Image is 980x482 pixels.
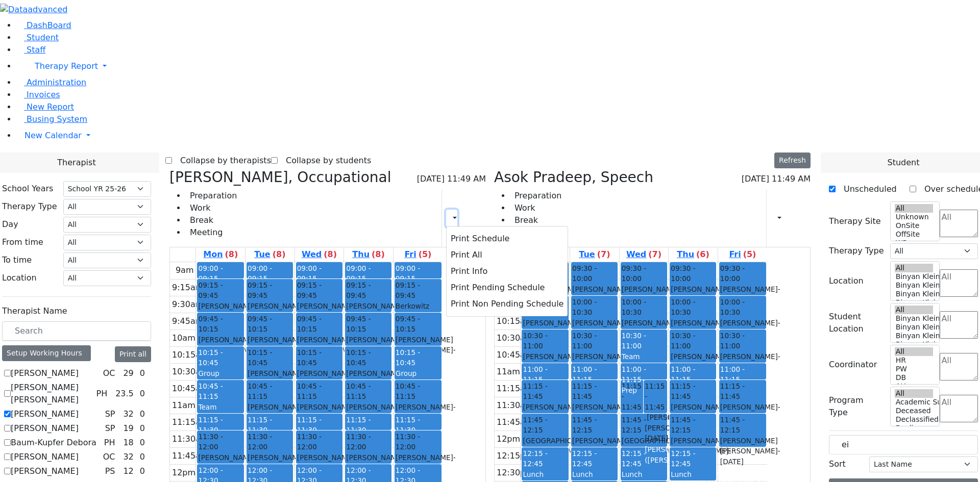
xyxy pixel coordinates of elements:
span: 11:00 - 11:15 [572,365,597,384]
span: 10:15 - 10:45 [297,347,341,368]
textarea: Search [940,353,978,380]
label: [PERSON_NAME] [11,367,79,379]
textarea: Search [940,311,978,339]
div: 12 [121,465,135,477]
span: 09:30 - 10:00 [720,263,765,284]
span: 09:15 - 09:45 [346,280,390,301]
a: Invoices [16,90,60,99]
span: Student [887,157,919,169]
span: 11:15 - 11:45 [523,381,567,402]
label: Therapist Name [2,305,67,317]
span: 09:15 - 09:45 [198,280,242,301]
span: 09:00 - 09:15 [248,264,272,283]
div: [PERSON_NAME] [346,301,390,322]
div: 10:45am [495,349,535,361]
div: [PERSON_NAME] [396,452,440,473]
label: Collapse by therapists [172,153,271,169]
option: PW [895,365,934,373]
div: [PERSON_NAME] [671,318,715,339]
div: [PERSON_NAME] [622,284,666,305]
span: 09:30 - 10:00 [572,263,617,284]
label: Location [2,272,37,284]
div: [PERSON_NAME] [720,318,765,339]
a: New Report [16,102,74,112]
a: August 29, 2025 [727,247,758,262]
label: [PERSON_NAME] [11,422,79,435]
li: Meeting [186,226,237,239]
div: PH [92,388,111,400]
span: 11:45 - 12:15 [572,415,617,436]
span: 10:45 - 11:15 [396,381,440,402]
span: 10:30 - 11:00 [572,331,617,351]
div: [PERSON_NAME] [346,402,390,423]
div: 11am [495,366,522,378]
label: (6) [696,248,709,261]
div: [PERSON_NAME] [622,412,643,433]
label: (8) [225,248,238,261]
div: 11:30am [495,399,535,412]
span: 11:30 - 12:00 [346,432,390,452]
div: Prep [622,385,666,395]
span: 09:30 - 10:00 [622,263,666,284]
li: Break [510,214,561,226]
span: 11:15 - 11:45 [572,381,617,402]
div: 19 [121,422,135,435]
button: Print all [115,346,151,362]
option: DB [895,373,934,382]
button: Print All [447,247,568,263]
span: 10:15 - 10:45 [346,347,390,368]
span: 11:15 - 11:45 [645,381,666,412]
span: 11:30 - 12:00 [396,432,440,452]
span: 09:45 - 10:15 [297,314,341,335]
div: [PERSON_NAME] [720,284,765,305]
span: - [DATE] [720,352,780,371]
option: AH [895,382,934,391]
div: [PERSON_NAME] [720,402,765,423]
span: 09:30 - 10:00 [671,263,715,284]
div: Group [198,368,242,378]
div: 10:15am [170,349,211,361]
div: Team Meeting [622,351,666,372]
textarea: Search [940,269,978,297]
span: 09:45 - 10:15 [346,314,390,335]
span: Therapist [57,157,95,169]
div: [PERSON_NAME] [PERSON_NAME] [198,335,242,366]
a: August 25, 2025 [201,247,240,262]
div: 12:15pm [495,450,535,462]
div: PH [100,437,119,449]
div: 18 [121,437,135,449]
button: Print Info [447,263,568,280]
a: Administration [16,78,86,87]
a: Staff [16,45,45,55]
span: 10:45 - 11:15 [346,381,390,402]
label: From time [2,236,43,248]
span: - [DATE] [720,403,780,421]
div: [PERSON_NAME] [523,402,567,423]
a: August 26, 2025 [252,247,287,262]
div: Lunch [622,469,666,479]
span: [GEOGRAPHIC_DATA] [622,436,695,446]
span: 11:30 - 12:00 [297,432,341,452]
span: [GEOGRAPHIC_DATA] [523,436,596,446]
span: 10:45 - 11:15 [297,381,341,402]
label: Therapy Site [829,215,881,227]
option: WP [895,239,934,247]
label: (8) [324,248,337,261]
div: 29 [121,367,135,379]
label: [PERSON_NAME] [11,408,79,420]
label: Student Location [829,311,884,335]
div: 0 [138,408,147,420]
li: Preparation [510,190,561,202]
option: All [895,264,934,272]
div: 0 [138,451,147,463]
div: 0 [138,465,147,477]
label: Coordinator [829,359,877,371]
div: Berkowitz Yanky [396,301,440,332]
span: Therapy Report [35,61,98,71]
div: Lunch [671,469,715,479]
label: (5) [743,248,756,261]
div: [PERSON_NAME] [572,436,617,456]
div: [PERSON_NAME] [PERSON_NAME] [671,436,715,467]
div: [PERSON_NAME] [248,368,292,389]
div: [PERSON_NAME] [PERSON_NAME] [396,335,440,366]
